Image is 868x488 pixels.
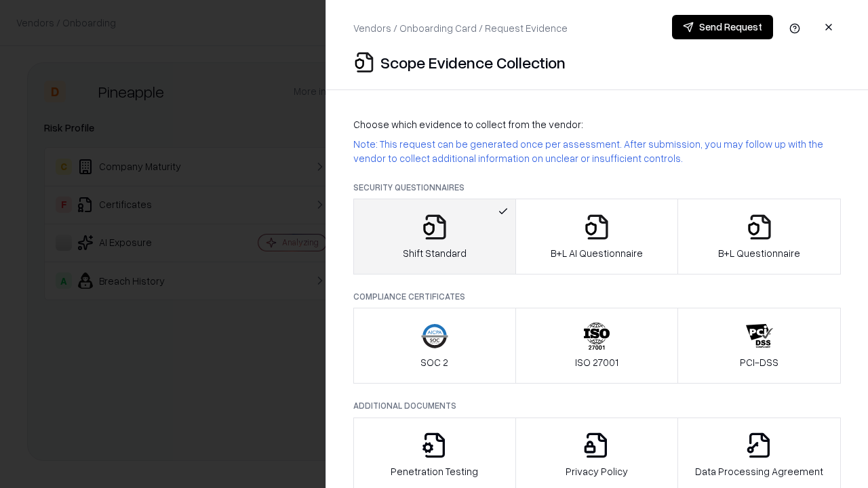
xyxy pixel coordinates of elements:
button: ISO 27001 [515,308,679,384]
p: B+L AI Questionnaire [551,246,643,260]
p: Data Processing Agreement [695,464,823,479]
p: Penetration Testing [391,464,478,479]
p: Shift Standard [403,246,467,260]
p: ISO 27001 [575,355,618,369]
p: Note: This request can be generated once per assessment. After submission, you may follow up with... [353,137,841,165]
button: SOC 2 [353,308,516,384]
button: B+L AI Questionnaire [515,199,679,274]
button: Send Request [672,15,773,39]
p: Vendors / Onboarding Card / Request Evidence [353,21,568,35]
p: PCI-DSS [740,355,778,369]
button: PCI-DSS [677,308,841,384]
p: Security Questionnaires [353,182,841,193]
p: Privacy Policy [566,464,628,479]
button: B+L Questionnaire [677,199,841,274]
button: Shift Standard [353,199,516,274]
p: Compliance Certificates [353,291,841,302]
p: B+L Questionnaire [718,246,800,260]
p: SOC 2 [420,355,448,369]
p: Scope Evidence Collection [380,52,566,73]
p: Additional Documents [353,400,841,411]
p: Choose which evidence to collect from the vendor: [353,117,841,131]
